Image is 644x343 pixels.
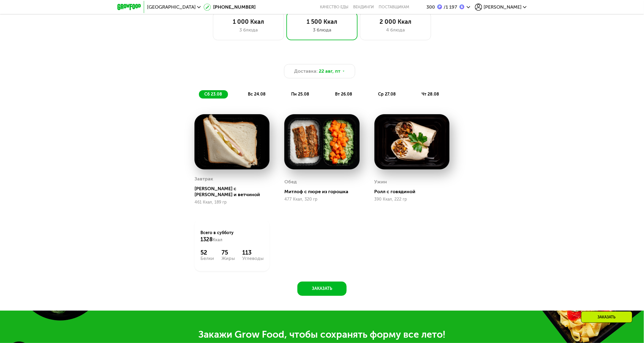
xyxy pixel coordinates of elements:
span: 22 авг, пт [319,68,341,75]
div: [PERSON_NAME] с [PERSON_NAME] и ветчиной [195,186,274,198]
div: 3 блюда [293,26,351,34]
div: 1 500 Ккал [293,18,351,25]
div: Завтрак [195,174,213,183]
div: 1 000 Ккал [219,18,278,25]
span: Ккал [213,237,222,242]
div: 390 Ккал, 222 гр [374,197,449,202]
div: Обед [284,177,297,186]
div: Углеводы [242,256,264,261]
span: ср 27.08 [378,92,396,97]
div: Белки [200,256,214,261]
span: 1328 [200,236,213,243]
button: Заказать [297,282,347,296]
span: / [444,4,446,10]
div: Ролл с говядиной [374,189,454,195]
span: вс 24.08 [248,92,266,97]
div: 477 Ккал, 320 гр [284,197,359,202]
div: Всего в субботу [200,230,264,243]
span: вт 26.08 [335,92,352,97]
span: сб 23.08 [204,92,222,97]
div: 2 000 Ккал [366,18,425,25]
a: Качество еды [320,5,348,9]
div: 75 [221,249,235,256]
div: Митлоф с пюре из горошка [284,189,364,195]
span: пн 25.08 [291,92,310,97]
a: Вендинги [353,5,374,9]
div: Заказать [581,311,632,323]
span: [GEOGRAPHIC_DATA] [147,5,196,9]
div: поставщикам [379,5,409,9]
a: [PHONE_NUMBER] [204,4,256,11]
div: 113 [242,249,264,256]
div: 1 197 [442,5,457,9]
div: 300 [426,5,435,9]
div: 461 Ккал, 189 гр [195,200,270,205]
div: 4 блюда [366,26,425,34]
div: 52 [200,249,214,256]
span: Доставка: [294,68,318,75]
div: 3 блюда [219,26,278,34]
span: чт 28.08 [422,92,439,97]
div: Ужин [374,177,387,186]
div: Жиры [221,256,235,261]
span: [PERSON_NAME] [484,5,522,9]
